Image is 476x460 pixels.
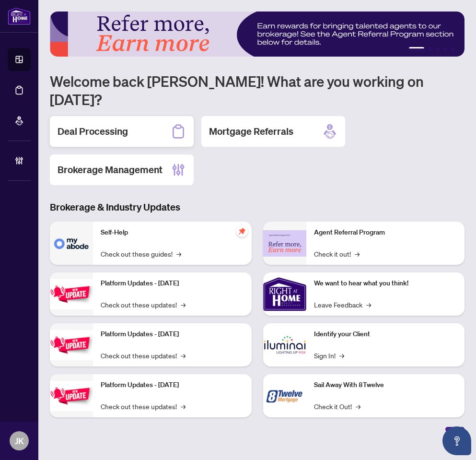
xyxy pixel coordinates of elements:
span: → [366,299,371,310]
span: → [176,248,181,259]
img: Platform Updates - July 8, 2025 [50,330,93,360]
span: → [181,401,186,412]
h2: Deal Processing [58,125,128,138]
a: Check out these updates!→ [101,350,186,361]
a: Check out these updates!→ [101,299,186,310]
p: Platform Updates - [DATE] [101,329,244,340]
a: Check out these updates!→ [101,401,186,412]
img: Sail Away With 8Twelve [263,374,306,417]
button: 5 [451,47,455,51]
img: logo [8,7,31,25]
span: → [356,401,360,412]
img: Platform Updates - July 21, 2025 [50,279,93,309]
p: Identify your Client [314,329,457,340]
span: → [355,248,360,259]
img: Platform Updates - June 23, 2025 [50,381,93,411]
img: Identify your Client [263,323,306,366]
img: Self-Help [50,222,93,265]
span: → [181,350,186,361]
span: pushpin [236,225,248,237]
span: JK [15,434,24,448]
a: Check out these guides!→ [101,248,181,259]
img: Slide 0 [50,12,464,57]
h2: Mortgage Referrals [209,125,293,138]
h1: Welcome back [PERSON_NAME]! What are you working on [DATE]? [50,72,464,108]
img: We want to hear what you think! [263,272,306,316]
h2: Brokerage Management [58,163,163,177]
img: Agent Referral Program [263,230,306,257]
span: → [181,299,186,310]
a: Check it out!→ [314,248,360,259]
a: Sign In!→ [314,350,344,361]
a: Check it Out!→ [314,401,360,412]
p: Self-Help [101,227,244,238]
button: 2 [428,47,432,51]
button: 1 [409,47,424,51]
button: 3 [436,47,440,51]
p: Sail Away With 8Twelve [314,380,457,390]
p: Platform Updates - [DATE] [101,278,244,289]
span: → [339,350,344,361]
p: We want to hear what you think! [314,278,457,289]
p: Agent Referral Program [314,227,457,238]
button: 4 [443,47,447,51]
a: Leave Feedback→ [314,299,371,310]
h3: Brokerage & Industry Updates [50,201,464,214]
button: Open asap [442,426,471,455]
p: Platform Updates - [DATE] [101,380,244,390]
